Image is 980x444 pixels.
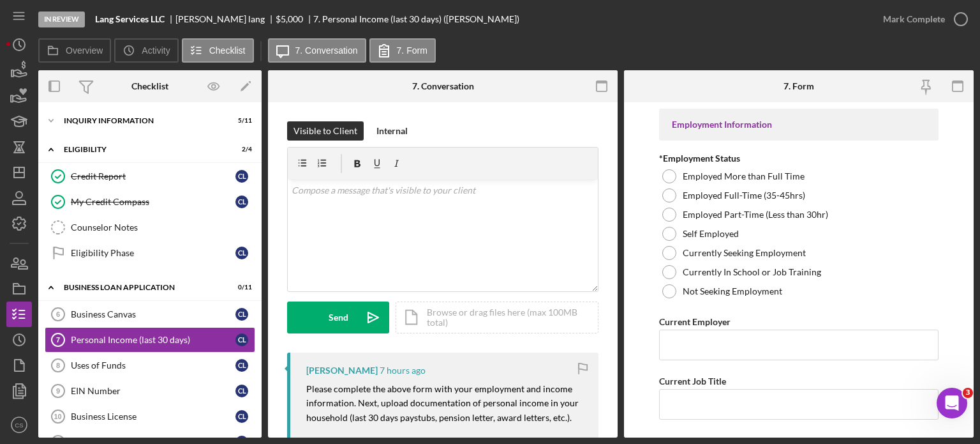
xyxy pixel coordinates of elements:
[659,316,731,327] label: Current Employer
[235,385,248,397] div: c l
[71,360,235,371] div: Uses of Funds
[66,45,103,56] label: Overview
[235,333,248,346] div: c l
[71,197,235,207] div: My Credit Compass
[71,335,235,345] div: Personal Income (last 30 days)
[54,413,61,420] tspan: 10
[95,14,165,24] b: Lang Services LLC
[64,284,220,291] div: BUSINESS LOAN APPLICATION
[182,38,254,63] button: Checklist
[71,309,235,319] div: Business Canvas
[295,45,358,56] label: 7. Conversation
[376,121,408,141] div: Internal
[783,81,814,91] div: 7. Form
[15,422,23,429] text: CS
[71,248,235,258] div: Eligibility Phase
[276,13,303,24] span: $5,000
[71,222,255,233] div: Counselor Notes
[38,38,111,63] button: Overview
[870,6,974,32] button: Mark Complete
[56,310,60,318] tspan: 6
[45,404,255,429] a: 10Business Licensecl
[56,362,60,369] tspan: 8
[45,353,255,378] a: 8Uses of Fundscl
[235,170,248,183] div: c l
[380,365,426,376] time: 2025-10-03 12:19
[71,386,235,396] div: EIN Number
[235,247,248,259] div: c l
[683,171,805,181] label: Employed More than Full Time
[683,210,828,220] label: Employed Part-Time (Less than 30hr)
[209,45,246,56] label: Checklist
[659,153,939,164] div: *Employment Status
[45,240,255,266] a: Eligibility Phasecl
[229,146,252,153] div: 2 / 4
[306,383,581,423] mark: Please complete the above form with your employment and income information. Next, upload document...
[229,284,252,291] div: 0 / 11
[45,215,255,240] a: Counselor Notes
[71,171,235,181] div: Credit Report
[883,6,945,32] div: Mark Complete
[175,14,276,24] div: [PERSON_NAME] lang
[142,45,170,56] label: Activity
[56,387,60,395] tspan: 9
[235,359,248,372] div: c l
[683,248,806,258] label: Currently Seeking Employment
[235,308,248,321] div: c l
[38,11,85,27] div: In Review
[313,14,519,24] div: 7. Personal Income (last 30 days) ([PERSON_NAME])
[370,121,414,141] button: Internal
[329,302,348,333] div: Send
[45,164,255,189] a: Credit Reportcl
[683,190,805,201] label: Employed Full-Time (35-45hrs)
[131,81,168,91] div: Checklist
[672,119,926,130] div: Employment Information
[683,229,739,239] label: Self Employed
[45,378,255,404] a: 9EIN Numbercl
[397,45,427,56] label: 7. Form
[937,388,967,418] iframe: Intercom live chat
[56,336,60,344] tspan: 7
[287,121,364,141] button: Visible to Client
[659,376,726,387] label: Current Job Title
[45,189,255,215] a: My Credit Compasscl
[412,81,474,91] div: 7. Conversation
[683,286,782,296] label: Not Seeking Employment
[71,411,235,422] div: Business License
[235,410,248,423] div: c l
[45,302,255,327] a: 6Business Canvascl
[64,117,220,125] div: INQUIRY INFORMATION
[229,117,252,125] div: 5 / 11
[293,121,357,141] div: Visible to Client
[268,38,366,63] button: 7. Conversation
[45,327,255,353] a: 7Personal Income (last 30 days)cl
[114,38,178,63] button: Activity
[287,302,389,333] button: Send
[235,195,248,208] div: c l
[6,412,32,438] button: CS
[64,146,220,153] div: Eligibility
[963,388,973,398] span: 3
[306,365,378,376] div: [PERSON_NAME]
[683,267,821,277] label: Currently In School or Job Training
[369,38,436,63] button: 7. Form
